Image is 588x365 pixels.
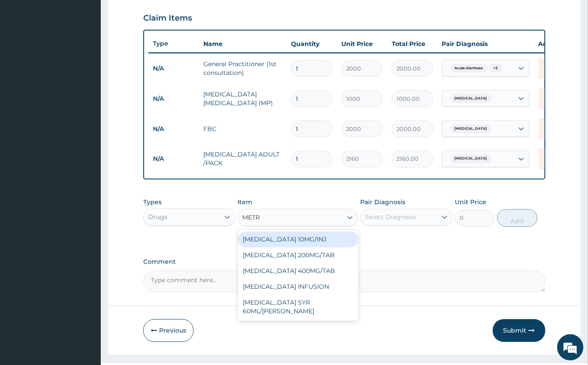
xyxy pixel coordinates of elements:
[497,209,538,227] button: Add
[51,110,121,199] span: We're online!
[149,151,199,167] td: N/A
[199,55,287,82] td: General Practitioner (1st consultation)
[450,155,492,163] span: [MEDICAL_DATA]
[238,248,358,263] div: [MEDICAL_DATA] 200MG/TAB
[199,35,287,53] th: Name
[238,263,358,279] div: [MEDICAL_DATA] 400MG/TAB
[489,64,503,73] span: + 2
[149,91,199,107] td: N/A
[337,35,387,53] th: Unit Price
[143,259,545,266] label: Comment
[16,44,35,66] img: d_794563401_company_1708531726252_794563401
[149,60,199,77] td: N/A
[143,199,162,206] label: Types
[238,279,358,295] div: [MEDICAL_DATA] INFUSION
[4,239,167,270] textarea: Type your message and hit 'Enter'
[493,319,545,342] button: Submit
[287,35,337,53] th: Quantity
[46,49,147,60] div: Chat with us now
[143,14,192,23] h3: Claim Items
[144,4,165,25] div: Minimize live chat window
[450,64,488,73] span: Acute diarrhoea
[365,213,417,222] div: Select Diagnosis
[149,35,199,52] th: Type
[238,295,358,319] div: [MEDICAL_DATA] SYR 60ML/[PERSON_NAME]
[238,198,253,207] label: Item
[450,94,492,103] span: [MEDICAL_DATA]
[148,213,167,222] div: Drugs
[387,35,438,53] th: Total Price
[199,146,287,172] td: [MEDICAL_DATA] ADULT /PACK
[199,120,287,138] td: FBC
[438,35,534,53] th: Pair Diagnosis
[199,85,287,112] td: [MEDICAL_DATA] [MEDICAL_DATA] (MP)
[450,124,492,133] span: [MEDICAL_DATA]
[238,232,358,248] div: [MEDICAL_DATA] 10MG/INJ
[534,35,578,53] th: Actions
[143,319,194,342] button: Previous
[455,198,486,207] label: Unit Price
[149,121,199,137] td: N/A
[361,198,406,207] label: Pair Diagnosis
